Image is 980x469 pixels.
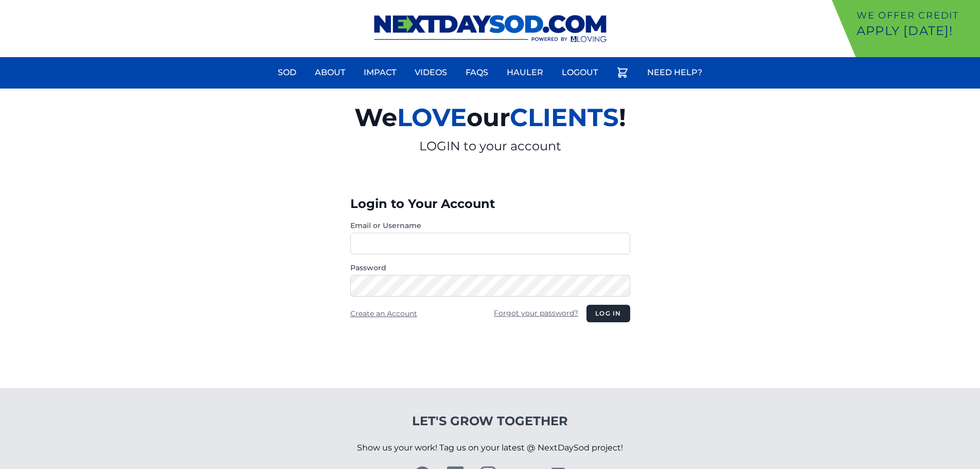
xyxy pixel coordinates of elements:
a: Videos [408,60,453,85]
a: Create an Account [350,309,417,318]
button: Log in [586,305,630,322]
a: FAQs [459,60,494,85]
a: Sod [272,60,302,85]
p: We offer Credit [857,8,976,23]
label: Password [350,263,630,273]
a: Impact [358,60,402,85]
h3: Login to Your Account [350,196,630,212]
label: Email or Username [350,220,630,231]
a: Logout [556,60,604,85]
span: LOVE [397,102,467,132]
p: LOGIN to your account [235,138,745,154]
a: About [309,60,351,85]
p: Apply [DATE]! [857,23,976,39]
a: Hauler [501,60,549,85]
p: Show us your work! Tag us on your latest @ NextDaySod project! [357,429,623,466]
a: Forgot your password? [494,308,578,318]
h2: We our ! [235,97,745,138]
span: CLIENTS [510,102,619,132]
h4: Let's Grow Together [357,413,623,429]
a: Need Help? [641,60,708,85]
